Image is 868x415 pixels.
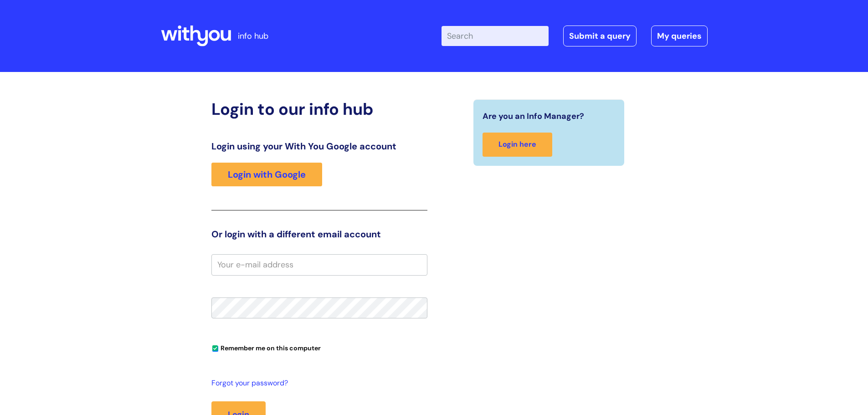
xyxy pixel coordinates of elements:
a: Login with Google [211,163,322,186]
a: Forgot your password? [211,377,423,390]
input: Your e-mail address [211,254,427,275]
input: Remember me on this computer [212,346,218,352]
h2: Login to our info hub [211,99,427,119]
h3: Login using your With You Google account [211,141,427,152]
input: Search [442,26,549,46]
h3: Or login with a different email account [211,229,427,240]
p: info hub [238,29,268,43]
span: Are you an Info Manager? [483,109,584,123]
div: You can uncheck this option if you're logging in from a shared device [211,340,427,355]
a: My queries [651,26,708,46]
label: Remember me on this computer [211,342,321,352]
a: Submit a query [563,26,637,46]
a: Login here [483,133,552,157]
